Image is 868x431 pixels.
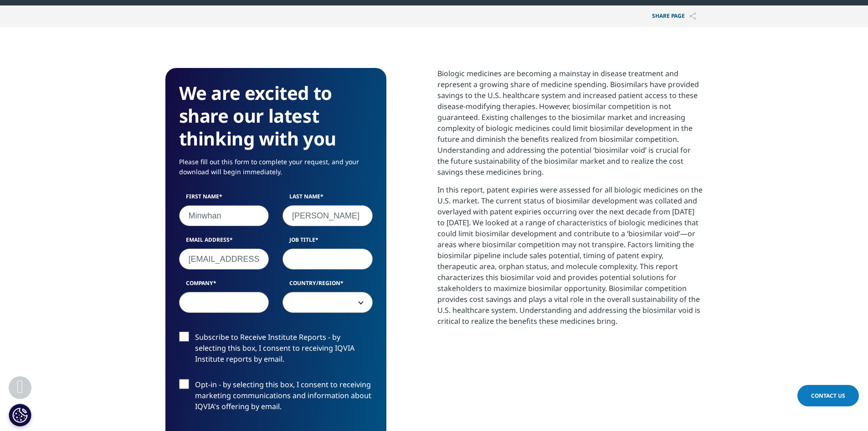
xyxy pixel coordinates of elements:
span: Contact Us [811,392,845,400]
label: Opt-in - by selecting this box, I consent to receiving marketing communications and information a... [179,379,373,417]
p: In this report, patent expiries were assessed for all biologic medicines on the U.S. market. The ... [437,184,703,333]
label: Last Name [282,192,373,205]
label: Job Title [282,236,373,249]
label: First Name [179,192,269,205]
p: Share PAGE [645,5,703,27]
label: Company [179,279,269,292]
p: Biologic medicines are becoming a mainstay in disease treatment and represent a growing share of ... [437,68,703,184]
img: Share PAGE [689,12,696,20]
p: Please fill out this form to complete your request, and your download will begin immediately. [179,157,373,184]
button: 쿠키 설정 [9,404,31,426]
label: Email Address [179,236,269,249]
button: Share PAGEShare PAGE [645,5,703,27]
label: Subscribe to Receive Institute Reports - by selecting this box, I consent to receiving IQVIA Inst... [179,332,373,369]
h3: We are excited to share our latest thinking with you [179,82,373,150]
label: Country/Region [282,279,373,292]
a: Contact Us [797,385,859,406]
